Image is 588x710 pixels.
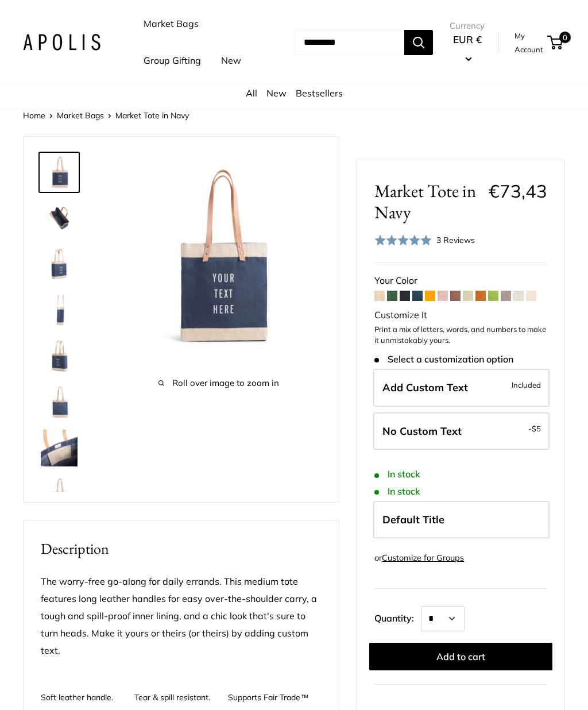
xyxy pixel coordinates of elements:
[38,427,80,469] a: Market Tote in Navy
[374,354,513,365] span: Select a customization option
[41,476,78,512] img: Market Tote in Navy
[41,573,322,659] p: The worry-free go-along for daily errands. This medium tote features long leather handles for eas...
[38,381,80,423] a: description_Seal of authenticity printed on the backside of every bag.
[41,292,78,329] img: Market Tote in Navy
[38,152,80,193] a: Market Tote in Navy
[374,603,421,631] label: Quantity:
[38,244,80,285] a: Market Tote in Navy
[374,307,547,324] div: Customize It
[450,18,485,34] span: Currency
[134,682,216,703] p: Tear & spill resistant.
[374,469,420,480] span: In stock
[404,30,433,55] button: Search
[41,682,123,703] p: Soft leather handle.
[512,378,541,392] span: Included
[23,34,100,51] img: Apolis
[296,87,343,99] a: Bestsellers
[23,110,45,121] a: Home
[382,381,468,394] span: Add Custom Text
[369,643,552,670] button: Add to cart
[38,290,80,331] a: Market Tote in Navy
[41,338,78,375] img: Market Tote in Navy
[374,486,420,497] span: In stock
[382,513,444,526] span: Default Title
[115,375,322,391] span: Roll over image to zoom in
[38,473,80,515] a: Market Tote in Navy
[41,200,78,237] img: Market Tote in Navy
[436,235,475,245] span: 3 Reviews
[266,87,287,99] a: New
[23,108,189,123] nav: Breadcrumb
[382,553,464,563] a: Customize for Groups
[41,246,78,283] img: Market Tote in Navy
[374,180,479,223] span: Market Tote in Navy
[374,324,547,346] p: Print a mix of letters, words, and numbers to make it unmistakably yours.
[246,87,257,99] a: All
[144,52,201,70] a: Group Gifting
[228,682,310,703] p: Supports Fair Trade™
[41,538,322,560] h2: Description
[453,33,482,45] span: EUR €
[532,424,541,433] span: $5
[514,29,543,57] a: My Account
[382,425,462,438] span: No Custom Text
[144,16,199,33] a: Market Bags
[528,422,541,435] span: -
[450,30,485,67] button: EUR €
[489,180,547,202] span: €73,43
[38,198,80,239] a: Market Tote in Navy
[115,110,189,121] span: Market Tote in Navy
[373,369,550,407] label: Add Custom Text
[221,52,241,70] a: New
[373,501,550,539] label: Default Title
[374,272,547,290] div: Your Color
[57,110,104,121] a: Market Bags
[41,154,78,191] img: Market Tote in Navy
[559,32,571,43] span: 0
[295,30,404,55] input: Search...
[373,412,550,450] label: Leave Blank
[41,384,78,420] img: description_Seal of authenticity printed on the backside of every bag.
[548,36,563,49] a: 0
[374,550,464,566] div: or
[38,335,80,377] a: Market Tote in Navy
[41,430,78,466] img: Market Tote in Navy
[115,154,322,360] img: Market Tote in Navy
